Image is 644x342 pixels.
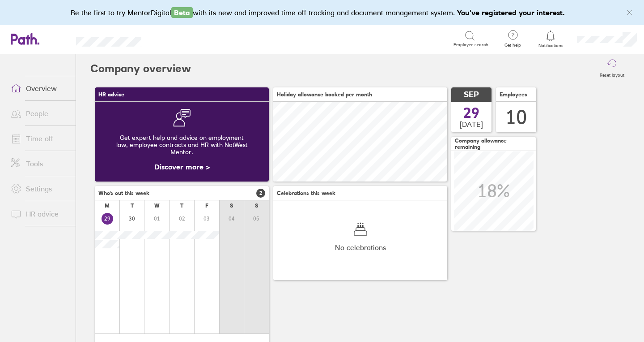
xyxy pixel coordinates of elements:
[4,180,76,198] a: Settings
[4,130,76,147] a: Time off
[500,91,527,98] span: Employees
[180,203,183,209] div: T
[277,91,372,98] span: Holiday allowance booked per month
[105,203,110,209] div: M
[256,189,265,198] span: 2
[165,35,188,43] div: Search
[505,106,527,129] div: 10
[71,7,574,18] div: Be the first to try MentorDigital with its new and improved time off tracking and document manage...
[4,205,76,223] a: HR advice
[335,243,386,251] span: No celebrations
[90,54,191,83] h2: Company overview
[460,120,483,128] span: [DATE]
[102,127,262,163] div: Get expert help and advice on employment law, employee contracts and HR with NatWest Mentor.
[457,8,565,17] b: You've registered your interest.
[455,138,532,150] span: Company allowance remaining
[4,155,76,173] a: Tools
[98,190,149,196] span: Who's out this week
[154,203,160,209] div: W
[131,203,134,209] div: T
[4,104,76,122] a: People
[594,70,630,78] label: Reset layout
[205,203,208,209] div: F
[98,91,124,98] span: HR advice
[464,90,479,100] span: SEP
[536,30,565,48] a: Notifications
[463,106,479,120] span: 29
[230,203,233,209] div: S
[277,190,335,196] span: Celebrations this week
[171,7,193,18] span: Beta
[4,79,76,97] a: Overview
[154,162,210,171] a: Discover more >
[536,43,565,48] span: Notifications
[498,43,527,48] span: Get help
[453,42,488,48] span: Employee search
[594,54,630,83] button: Reset layout
[255,203,258,209] div: S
